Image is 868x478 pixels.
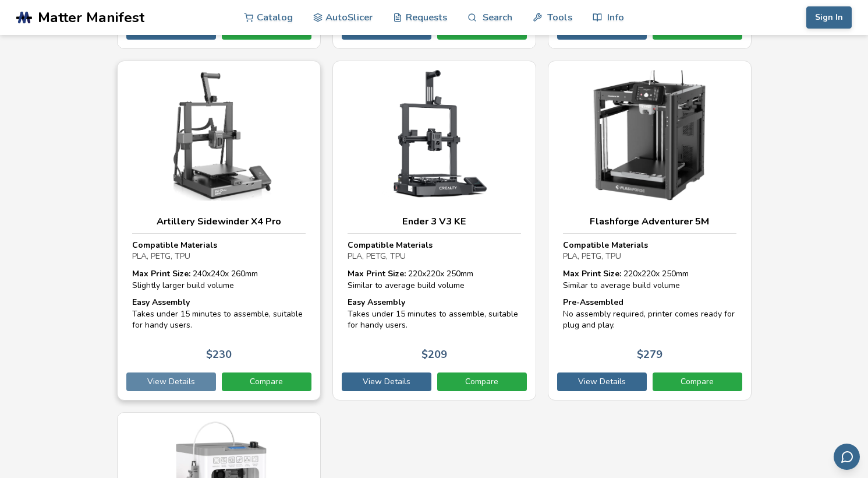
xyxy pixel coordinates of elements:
span: PLA, PETG, TPU [563,251,621,262]
strong: Max Print Size: [563,268,621,279]
div: No assembly required, printer comes ready for plug and play. [563,297,736,331]
a: Ender 3 V3 KECompatible MaterialsPLA, PETG, TPUMax Print Size: 220x220x 250mmSimilar to average b... [332,61,536,400]
strong: Compatible Materials [563,240,648,251]
a: Compare [222,372,311,391]
strong: Pre-Assembled [563,297,623,308]
span: Matter Manifest [38,9,144,26]
a: Flashforge Adventurer 5MCompatible MaterialsPLA, PETG, TPUMax Print Size: 220x220x 250mmSimilar t... [548,61,752,400]
a: Compare [437,372,527,391]
a: View Details [126,372,216,391]
h3: Artillery Sidewinder X4 Pro [132,216,306,227]
div: Takes under 15 minutes to assemble, suitable for handy users. [348,297,521,331]
strong: Max Print Size: [132,268,190,279]
span: PLA, PETG, TPU [348,251,406,262]
strong: Compatible Materials [132,240,217,251]
button: Sign In [806,6,852,29]
a: Artillery Sidewinder X4 ProCompatible MaterialsPLA, PETG, TPUMax Print Size: 240x240x 260mmSlight... [117,61,321,400]
div: 240 x 240 x 260 mm Slightly larger build volume [132,268,306,291]
a: Compare [653,372,742,391]
p: $ 230 [206,349,232,361]
strong: Max Print Size: [348,268,406,279]
p: $ 209 [421,349,447,361]
h3: Ender 3 V3 KE [348,216,521,227]
h3: Flashforge Adventurer 5M [563,216,736,227]
strong: Easy Assembly [348,297,405,308]
button: Send feedback via email [834,444,860,470]
strong: Compatible Materials [348,240,433,251]
div: Takes under 15 minutes to assemble, suitable for handy users. [132,297,306,331]
strong: Easy Assembly [132,297,190,308]
span: PLA, PETG, TPU [132,251,190,262]
p: $ 279 [637,349,662,361]
div: 220 x 220 x 250 mm Similar to average build volume [348,268,521,291]
a: View Details [557,372,647,391]
div: 220 x 220 x 250 mm Similar to average build volume [563,268,736,291]
a: View Details [342,372,431,391]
